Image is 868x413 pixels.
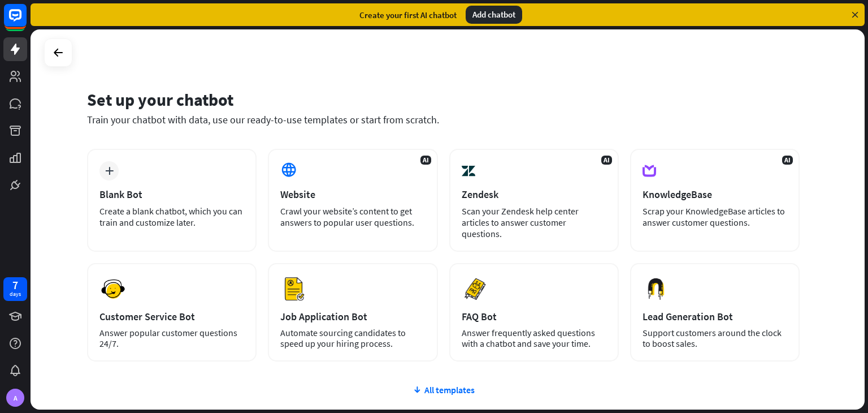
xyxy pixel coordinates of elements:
i: plus [105,167,114,175]
div: All templates [87,384,800,395]
div: Answer popular customer questions 24/7. [99,328,244,349]
div: 7 [12,280,18,290]
div: FAQ Bot [462,310,606,323]
div: Set up your chatbot [87,89,800,110]
div: Add chatbot [466,6,522,24]
span: AI [420,156,431,165]
span: AI [601,156,612,165]
div: Crawl your website’s content to get answers to popular user questions. [280,205,425,228]
div: Create a blank chatbot, which you can train and customize later. [99,205,244,228]
div: Train your chatbot with data, use our ready-to-use templates or start from scratch. [87,113,800,126]
div: Blank Bot [99,188,244,201]
a: 7 days [3,277,27,301]
div: Support customers around the clock to boost sales. [643,328,787,349]
div: KnowledgeBase [643,188,787,201]
div: Website [280,188,425,201]
div: Scrap your KnowledgeBase articles to answer customer questions. [643,205,787,228]
div: Job Application Bot [280,310,425,323]
div: Answer frequently asked questions with a chatbot and save your time. [462,328,606,349]
span: AI [782,156,793,165]
div: Scan your Zendesk help center articles to answer customer questions. [462,205,606,239]
div: Create your first AI chatbot [359,10,457,20]
div: days [10,290,21,298]
div: Lead Generation Bot [643,310,787,323]
div: A [6,389,24,407]
div: Automate sourcing candidates to speed up your hiring process. [280,328,425,349]
div: Customer Service Bot [99,310,244,323]
div: Zendesk [462,188,606,201]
